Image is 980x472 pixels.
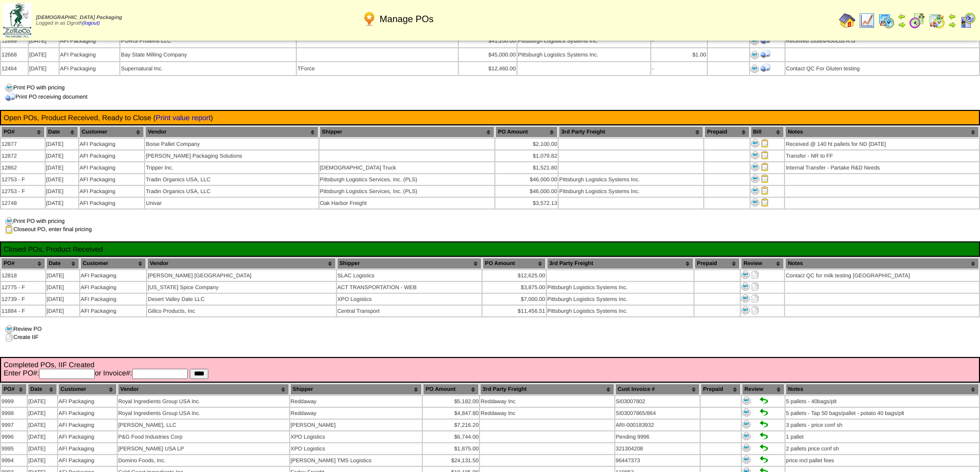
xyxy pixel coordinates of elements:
td: [DATE] [46,306,79,316]
td: Desert Valley Date LLC [147,294,335,305]
div: $5,182.00 [423,399,478,405]
div: $46,000.00 [496,188,557,195]
th: Notes [785,126,979,138]
td: [DATE] [46,174,78,185]
td: Pittsburgh Logistics Systems Inc. [547,294,693,305]
div: $3,572.13 [496,200,557,206]
img: Close PO [761,186,769,195]
div: $46,000.00 [496,177,557,183]
th: Customer [58,384,117,395]
img: Create IIF [751,271,759,279]
td: Univar [145,198,318,209]
th: Shipper [337,258,482,269]
img: truck.png [5,92,15,102]
td: AFI Packaging [79,162,145,173]
td: [DATE] [46,270,79,281]
img: calendarblend.gif [909,12,925,29]
td: [DATE] [46,186,78,197]
img: home.gif [839,12,856,29]
td: Bay State Milling Company [120,48,296,61]
img: Close PO [761,198,769,206]
td: Transfer - NR to FF [785,150,979,161]
div: $12,460.00 [459,66,515,72]
img: Print Receiving Document [760,63,771,73]
td: [DATE] [46,162,78,173]
img: Set to Handled [760,408,768,417]
td: [DATE] [46,282,79,293]
td: XPO Logistics [290,431,422,442]
img: po.png [361,11,378,27]
th: Notes [786,384,979,395]
td: AFI Packaging [58,443,117,454]
td: AFI Packaging [80,294,146,305]
div: $11,456.51 [483,308,545,314]
th: 3rd Party Freight [480,384,614,395]
td: AFI Packaging [79,186,145,197]
th: Shipper [290,384,422,395]
td: Domino Foods, Inc. [118,455,289,466]
td: 12753 - F [1,186,45,197]
div: $4,847.80 [423,410,478,417]
img: print.gif [5,84,13,92]
img: Print [751,51,759,59]
div: $1,521.80 [496,165,557,171]
img: print.gif [5,217,13,225]
th: PO Amount [423,384,479,395]
td: [PERSON_NAME] Packaging Solutions [145,150,318,161]
td: price incl pallet fees [786,455,979,466]
td: AFI Packaging [58,408,117,419]
td: 5 pallets - 40bags/plt [786,396,979,407]
td: [DATE] [29,62,59,75]
td: - [651,62,706,75]
td: [PERSON_NAME] [GEOGRAPHIC_DATA] [147,270,335,281]
td: [PERSON_NAME], LLC [118,420,289,430]
th: Customer [79,126,145,138]
td: [DATE] [46,139,78,149]
td: Boise Pallet Company [145,139,318,149]
img: Print [741,282,750,291]
td: Gillco Products, Inc [147,306,335,316]
td: XPO Logistics [337,294,482,305]
td: SI03007802 [615,396,700,407]
img: Set to Handled [760,432,768,440]
img: Set to Handled [760,456,768,464]
img: Print [751,151,759,159]
img: Close PO [761,163,769,171]
img: Print Receiving Document [760,49,771,59]
td: Tripper Inc. [145,162,318,173]
img: calendarcustomer.gif [959,12,976,29]
td: ARI-000183932 [615,420,700,430]
div: $7,000.00 [483,296,545,303]
td: AFI Packaging [58,420,117,430]
th: PO Amount [483,258,546,269]
td: [DATE] [28,420,57,430]
td: Closed POs, Product Received [3,244,977,254]
td: SLAC Logistics [337,270,482,281]
td: AFI Packaging [79,139,145,149]
td: AFI Packaging [80,270,146,281]
th: 3rd Party Freight [547,258,693,269]
td: Tradin Organics USA, LLC [145,186,318,197]
span: Manage POs [380,14,434,25]
td: Pittsburgh Logistics Systems Inc. [518,48,651,61]
td: [PERSON_NAME] USA LP [118,443,289,454]
div: $1,875.00 [423,446,478,452]
img: Print [751,65,759,73]
img: Close PO [761,175,769,183]
td: [DATE] [28,431,57,442]
th: Vendor [145,126,318,138]
td: Pittsburgh Logistics Systems Inc. [547,282,693,293]
td: AFI Packaging [79,150,145,161]
div: $2,100.00 [496,141,557,147]
td: AFI Packaging [80,282,146,293]
td: 3 pallets - price conf sh [786,420,979,430]
td: 12739 - F [1,294,45,305]
td: SI03007865/864 [615,408,700,419]
th: Vendor [147,258,335,269]
img: Create IIF [751,282,759,291]
td: AFI Packaging [58,431,117,442]
img: clone.gif [5,333,13,342]
td: AFI Packaging [58,396,117,407]
div: $3,875.00 [483,285,545,291]
td: [DATE] [28,455,57,466]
